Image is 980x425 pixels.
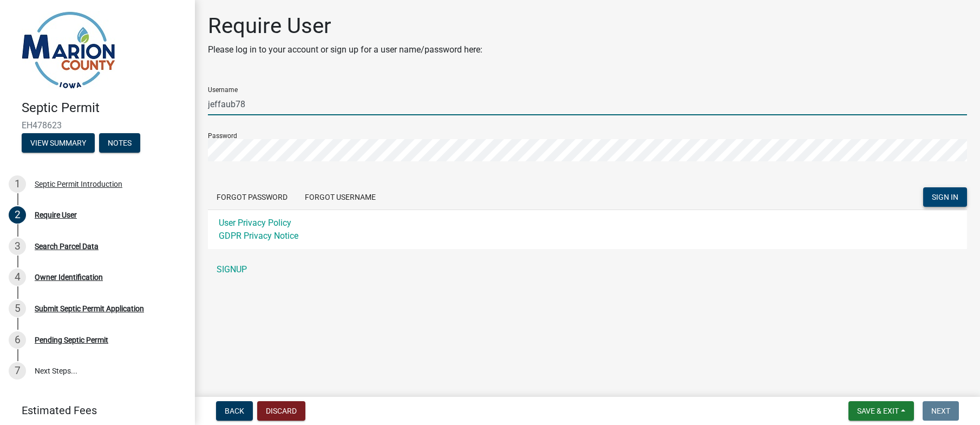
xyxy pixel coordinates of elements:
button: Save & Exit [848,401,914,421]
div: Require User [35,211,77,219]
h1: Require User [208,13,482,39]
img: Marion County, Iowa [22,11,115,89]
button: SIGN IN [923,187,967,207]
button: Forgot Password [208,187,296,207]
div: Pending Septic Permit [35,336,108,344]
a: SIGNUP [208,259,967,280]
div: Search Parcel Data [35,243,99,250]
span: Next [931,407,950,415]
span: SIGN IN [932,193,958,201]
div: 2 [9,206,26,224]
button: Discard [257,401,305,421]
div: 5 [9,300,26,317]
div: 1 [9,175,26,193]
div: 7 [9,362,26,380]
div: Septic Permit Introduction [35,180,122,188]
h4: Septic Permit [22,100,186,116]
div: 3 [9,238,26,255]
div: Owner Identification [35,273,103,281]
button: Back [216,401,253,421]
a: GDPR Privacy Notice [219,231,298,241]
wm-modal-confirm: Summary [22,139,95,148]
span: Back [225,407,244,415]
button: View Summary [22,133,95,153]
p: Please log in to your account or sign up for a user name/password here: [208,43,482,56]
div: 4 [9,269,26,286]
span: Save & Exit [857,407,899,415]
a: User Privacy Policy [219,218,291,228]
wm-modal-confirm: Notes [99,139,140,148]
a: Estimated Fees [9,400,178,421]
div: Submit Septic Permit Application [35,305,144,312]
span: EH478623 [22,120,173,130]
button: Forgot Username [296,187,384,207]
button: Next [923,401,959,421]
button: Notes [99,133,140,153]
div: 6 [9,331,26,349]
